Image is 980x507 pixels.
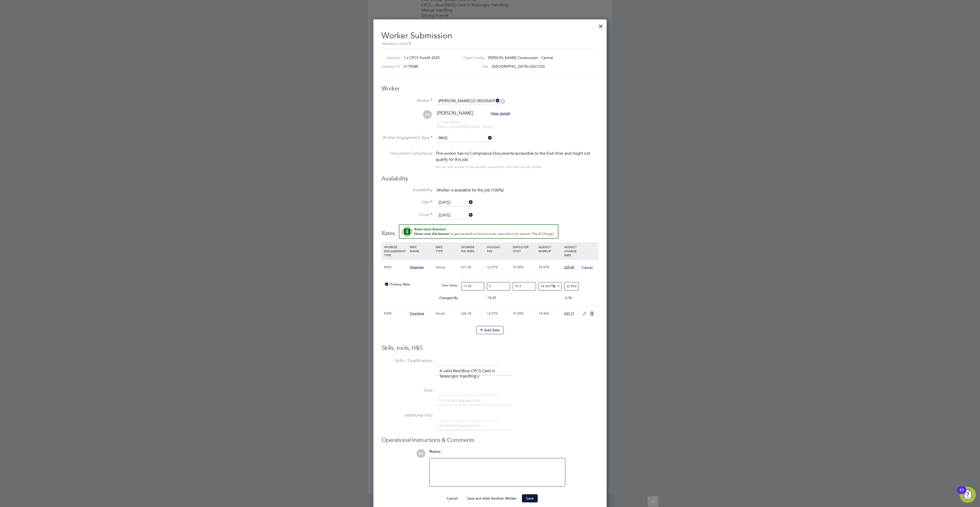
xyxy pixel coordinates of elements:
[437,368,511,380] li: A valid Red/Blue CPCS Card in Telescopic Handling
[410,311,424,316] span: Overtime
[382,358,433,364] label: Skills / Qualifications
[382,175,598,183] h3: Availability
[437,135,492,142] input: Select one
[437,212,473,219] input: Select one
[399,224,558,239] button: Rate Assistant
[522,494,538,502] button: Save
[403,55,440,60] span: 1 x CPCS Forklift 2025
[379,64,400,69] label: Vacancy ID
[382,200,433,205] label: Start
[460,306,486,321] div: £26.18
[550,283,561,288] span: %
[384,282,410,286] span: Primary Rate
[382,388,433,393] label: Tools
[382,135,433,140] label: Worker Engagement Type
[487,296,496,300] span: -12.07
[537,242,563,256] div: AGENCY MARKUP
[434,260,460,275] div: Hourly
[563,242,580,260] div: AGENCY CHARGE RATE
[403,64,418,69] span: V179288
[383,242,409,260] div: WORKER ENGAGEMENT TYPE
[383,306,409,321] div: PAYE
[416,449,425,458] span: AP
[437,199,473,207] input: Select one
[437,110,473,116] span: [PERSON_NAME]
[538,311,549,316] span: 14.46%
[382,98,433,103] label: Worker
[564,311,574,316] span: £37.11
[410,265,424,269] span: Weekday
[487,265,498,269] span: 12.07%
[492,64,545,69] span: [GEOGRAPHIC_DATA] (26CC03)
[459,55,484,60] label: Client Config
[382,437,598,444] h3: Operational Instructions & Comments
[476,373,480,380] a: x
[437,125,493,129] span: [EMAIL_ADDRESS][DOMAIN_NAME]
[460,260,486,275] div: £17.45
[429,449,435,454] span: You
[513,265,524,269] span: 10.50%
[437,120,441,125] span: m:
[564,265,574,269] span: £25.60
[511,242,537,256] div: EMPLOYER COST
[382,187,433,193] label: Availability
[434,306,460,321] div: Hourly
[491,111,510,116] span: View details
[382,212,433,218] label: Finish
[429,449,565,458] div: say:
[382,413,433,418] label: Additional H&S
[379,55,400,60] label: Vacancy
[383,293,460,303] div: Changed By:
[382,41,598,47] div: Mandatory Fields
[459,64,488,69] label: Site
[434,242,460,256] div: RATE TYPE
[486,242,511,256] div: HOLIDAY PAY
[383,260,409,275] div: PAYE
[488,55,553,60] span: [PERSON_NAME] Construction - Central
[463,494,521,502] button: Save and Add Another Worker
[409,242,434,256] div: RATE NAME
[382,344,598,352] h3: Skills, tools, H&S
[382,224,598,237] h3: Rates
[382,85,598,92] h3: Worker
[487,311,498,316] span: 12.07%
[460,242,486,256] div: WORKER PAY RATE
[437,188,504,193] span: Worker is available for the job (100%)
[437,422,486,429] li: The list will appear here...
[960,487,976,503] button: Open Resource Center, 11 new notifications
[382,150,433,169] label: Document Compliance
[513,311,524,316] span: 10.50%
[437,397,486,404] li: The list will appear here...
[382,27,598,47] h2: Worker Submission
[434,281,460,290] div: New Rates:
[581,265,593,270] button: Cancel
[437,120,461,125] span: 07429 865331
[959,490,964,497] div: 11
[476,326,504,334] button: Add Rate
[436,150,598,163] div: This worker has no Compliance Documents accessible to the End Hirer and might not qualify for thi...
[423,110,432,119] span: JW
[437,97,500,105] input: Search for...
[538,265,549,269] span: 18.47%
[436,164,542,170] div: You can edit access to this worker’s documents from their worker profile.
[564,296,572,300] span: -2.76
[443,494,462,502] button: Cancel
